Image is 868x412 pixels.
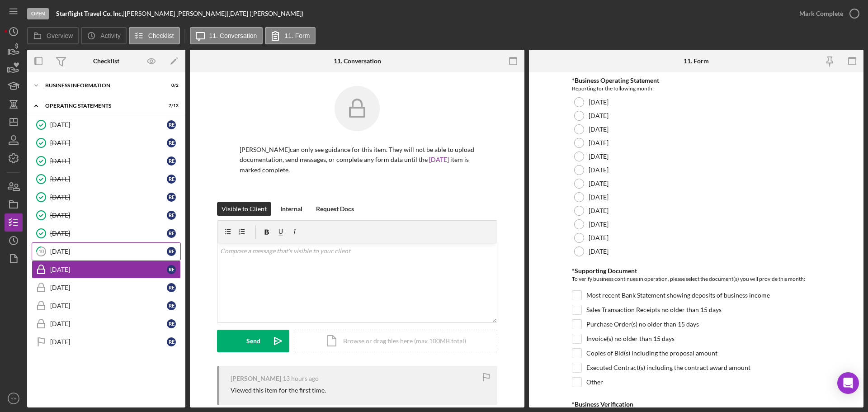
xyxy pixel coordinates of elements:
[586,291,770,300] label: Most recent Bank Statement showing deposits of business income
[231,375,281,382] div: [PERSON_NAME]
[32,242,181,260] a: 10[DATE]RE
[50,320,167,327] div: [DATE]
[125,10,228,17] div: [PERSON_NAME] [PERSON_NAME] |
[334,57,381,65] div: 11. Conversation
[167,193,176,202] div: R E
[280,202,302,216] div: Internal
[38,248,44,254] tspan: 10
[50,230,167,237] div: [DATE]
[246,330,260,352] div: Send
[589,139,609,147] label: [DATE]
[589,180,609,187] label: [DATE]
[572,275,821,286] div: To verify business continues in operation, please select the document(s) you will provide this mo...
[50,157,167,165] div: [DATE]
[167,211,176,220] div: R E
[167,156,176,166] div: R E
[586,334,675,343] label: Invoice(s) no older than 15 days
[589,99,609,106] label: [DATE]
[32,279,181,297] a: [DATE]RE
[217,330,289,352] button: Send
[50,284,167,291] div: [DATE]
[50,121,167,128] div: [DATE]
[586,363,750,372] label: Executed Contract(s) including the contract award amount
[209,32,257,39] label: 11. Conversation
[190,27,263,44] button: 11. Conversation
[47,32,73,39] label: Overview
[162,83,179,88] div: 0 / 2
[56,10,125,17] div: |
[586,378,603,387] label: Other
[837,372,859,394] div: Open Intercom Messenger
[32,315,181,333] a: [DATE]RE
[167,283,176,292] div: R E
[589,166,609,174] label: [DATE]
[572,77,821,84] div: *Business Operating Statement
[45,83,156,88] div: BUSINESS INFORMATION
[265,27,316,44] button: 11. Form
[148,32,174,39] label: Checklist
[586,305,722,314] label: Sales Transaction Receipts no older than 15 days
[50,194,167,201] div: [DATE]
[167,337,176,346] div: R E
[45,103,156,109] div: Operating Statements
[589,194,609,201] label: [DATE]
[167,229,176,238] div: R E
[311,202,359,216] button: Request Docs
[50,212,167,219] div: [DATE]
[572,267,821,275] div: *Supporting Document
[167,138,176,147] div: R E
[100,32,120,39] label: Activity
[429,156,449,163] a: [DATE]
[27,27,79,44] button: Overview
[167,247,176,256] div: R E
[50,302,167,309] div: [DATE]
[572,84,821,93] div: Reporting for the following month:
[589,153,609,160] label: [DATE]
[32,170,181,188] a: [DATE]RE
[790,5,863,23] button: Mark Complete
[56,9,123,17] b: Starflight Travel Co. Inc,
[50,266,167,273] div: [DATE]
[32,188,181,206] a: [DATE]RE
[50,338,167,346] div: [DATE]
[589,234,609,242] label: [DATE]
[32,152,181,170] a: [DATE]RE
[32,297,181,315] a: [DATE]RE
[11,396,17,401] text: YY
[572,401,821,408] div: *Business Verification
[228,10,303,17] div: [DATE] ([PERSON_NAME])
[240,145,475,175] p: [PERSON_NAME] can only see guidance for this item. They will not be able to upload documentation,...
[684,57,709,65] div: 11. Form
[217,202,271,216] button: Visible to Client
[589,221,609,228] label: [DATE]
[32,224,181,242] a: [DATE]RE
[586,349,717,358] label: Copies of Bid(s) including the proposal amount
[799,5,843,23] div: Mark Complete
[93,57,119,65] div: Checklist
[589,112,609,119] label: [DATE]
[231,387,326,394] div: Viewed this item for the first time.
[162,103,179,109] div: 7 / 13
[5,389,23,407] button: YY
[589,248,609,255] label: [DATE]
[167,301,176,310] div: R E
[167,120,176,129] div: R E
[589,207,609,214] label: [DATE]
[32,206,181,224] a: [DATE]RE
[167,175,176,184] div: R E
[586,320,699,329] label: Purchase Order(s) no older than 15 days
[167,265,176,274] div: R E
[167,319,176,328] div: R E
[27,8,49,19] div: Open
[32,134,181,152] a: [DATE]RE
[589,126,609,133] label: [DATE]
[316,202,354,216] div: Request Docs
[129,27,180,44] button: Checklist
[50,139,167,147] div: [DATE]
[50,248,167,255] div: [DATE]
[276,202,307,216] button: Internal
[32,333,181,351] a: [DATE]RE
[284,32,310,39] label: 11. Form
[32,260,181,279] a: [DATE]RE
[50,175,167,183] div: [DATE]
